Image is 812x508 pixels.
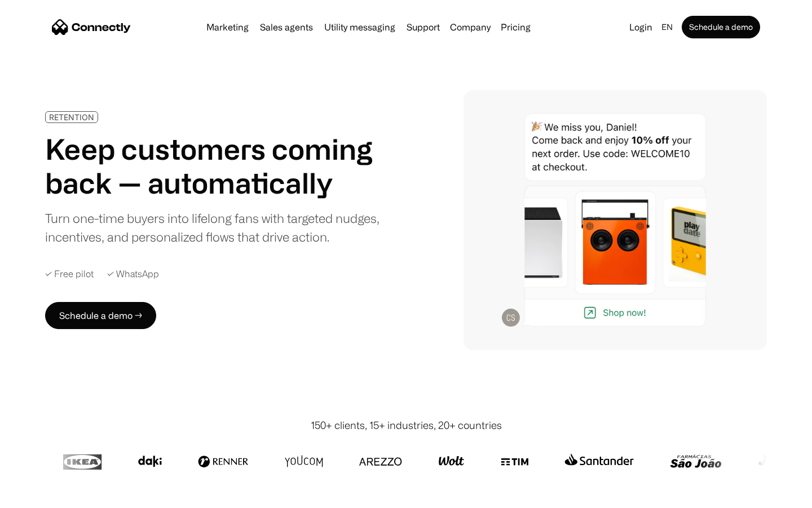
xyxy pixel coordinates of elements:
[23,488,68,504] ul: Language list
[625,19,657,35] a: Login
[11,487,68,504] aside: Language selected: English
[661,19,673,35] div: en
[45,302,156,329] a: Schedule a demo →
[45,132,388,200] h1: Keep customers coming back — automatically
[320,23,400,32] a: Utility messaging
[311,418,502,433] div: 150+ clients, 15+ industries, 20+ countries
[202,23,253,32] a: Marketing
[255,23,317,32] a: Sales agents
[496,23,535,32] a: Pricing
[450,19,491,35] div: Company
[682,16,760,38] a: Schedule a demo
[45,209,388,246] div: Turn one-time buyers into lifelong fans with targeted nudges, incentives, and personalized flows ...
[107,269,159,279] div: ✓ WhatsApp
[402,23,444,32] a: Support
[45,269,94,279] div: ✓ Free pilot
[49,113,94,121] div: RETENTION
